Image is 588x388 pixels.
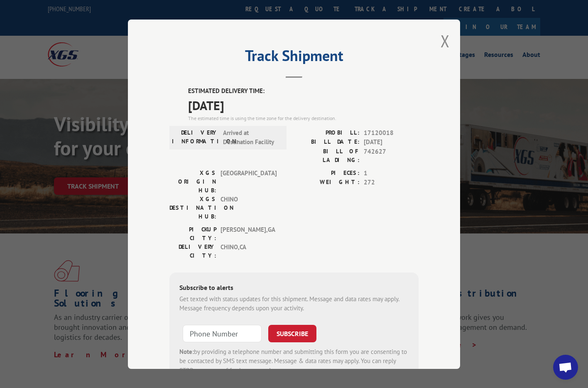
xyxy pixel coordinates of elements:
[172,128,219,147] label: DELIVERY INFORMATION:
[169,168,216,194] label: XGS ORIGIN HUB:
[220,225,277,242] span: [PERSON_NAME] , GA
[364,138,419,147] span: [DATE]
[179,347,194,355] strong: Note:
[294,147,360,164] label: BILL OF LADING:
[179,347,409,375] div: by providing a telephone number and submitting this form you are consenting to be contacted by SM...
[188,96,419,114] span: [DATE]
[223,128,279,147] span: Arrived at Destination Facility
[364,147,419,164] span: 742627
[294,168,360,178] label: PIECES:
[553,355,578,380] div: Open chat
[294,128,360,138] label: PROBILL:
[294,178,360,187] label: WEIGHT:
[169,194,216,221] label: XGS DESTINATION HUB:
[188,86,419,96] label: ESTIMATED DELIVERY TIME:
[220,194,277,221] span: CHINO
[220,168,277,194] span: [GEOGRAPHIC_DATA]
[364,128,419,138] span: 17120018
[268,324,316,342] button: SUBSCRIBE
[169,225,216,242] label: PICKUP CITY:
[188,114,419,122] div: The estimated time is using the time zone for the delivery destination.
[220,242,277,260] span: CHINO , CA
[364,168,419,178] span: 1
[169,50,419,66] h2: Track Shipment
[294,138,360,147] label: BILL DATE:
[183,324,262,342] input: Phone Number
[364,178,419,187] span: 272
[179,294,409,313] div: Get texted with status updates for this shipment. Message and data rates may apply. Message frequ...
[169,242,216,260] label: DELIVERY CITY:
[441,30,450,52] button: Close modal
[179,282,409,294] div: Subscribe to alerts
